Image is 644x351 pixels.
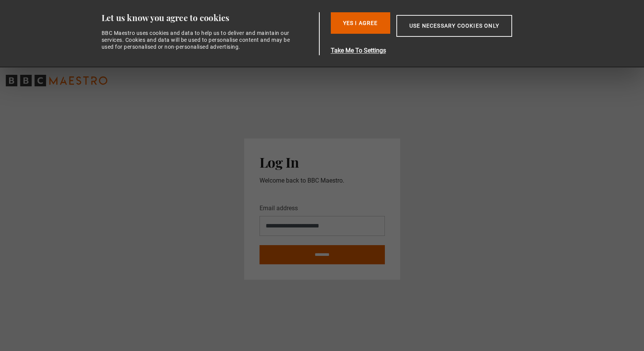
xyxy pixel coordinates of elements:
[260,154,385,170] h2: Log In
[396,15,512,37] button: Use necessary cookies only
[102,30,295,51] div: BBC Maestro uses cookies and data to help us to deliver and maintain our services. Cookies and da...
[6,75,107,86] svg: BBC Maestro
[260,204,298,213] label: Email address
[331,46,549,55] button: Take Me To Settings
[260,176,385,185] p: Welcome back to BBC Maestro.
[331,12,390,34] button: Yes I Agree
[102,12,316,23] div: Let us know you agree to cookies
